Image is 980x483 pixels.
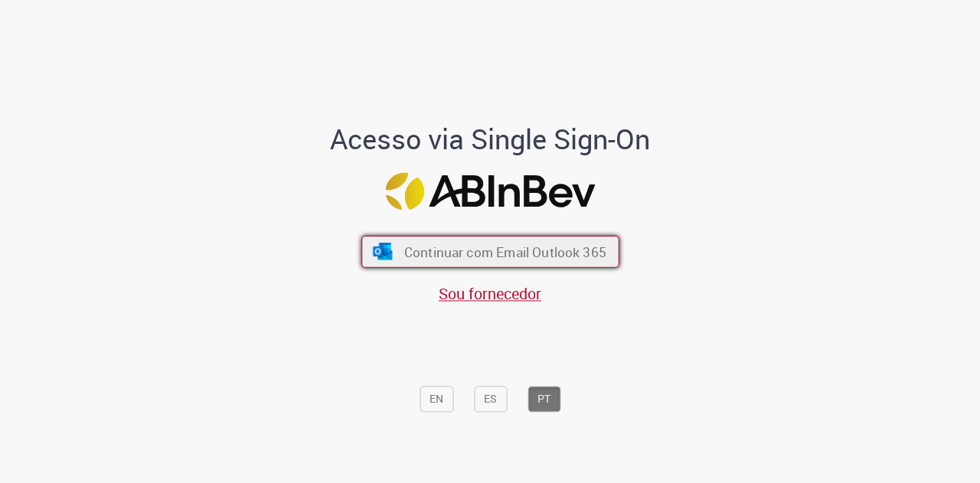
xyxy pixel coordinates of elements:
img: ícone Azure/Microsoft 360 [371,243,394,260]
button: PT [528,386,560,412]
a: Sou fornecedor [439,284,541,305]
button: ES [474,386,507,412]
img: Logo ABInBev [385,173,595,210]
span: Continuar com Email Outlook 365 [403,243,606,260]
button: ícone Azure/Microsoft 360 Continuar com Email Outlook 365 [361,236,619,268]
h1: Acesso via Single Sign-On [278,124,703,155]
button: EN [420,386,453,412]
